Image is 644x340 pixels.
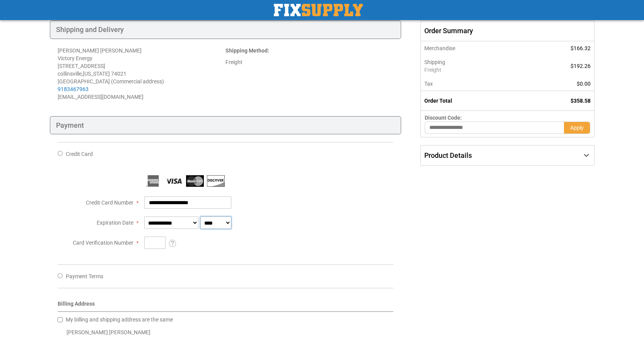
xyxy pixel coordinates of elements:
[66,273,103,279] span: Payment Terms
[165,175,183,187] img: Visa
[50,116,401,135] div: Payment
[274,4,363,16] img: Fix Industrial Supply
[425,115,462,121] span: Discount Code:
[571,45,591,51] span: $166.32
[66,151,93,157] span: Credit Card
[186,175,204,187] img: MasterCard
[225,47,268,54] span: Shipping Method
[424,98,452,104] strong: Order Total
[570,125,584,131] span: Apply
[86,200,133,206] span: Credit Card Number
[225,58,393,66] div: Freight
[207,175,225,187] img: Discover
[421,77,522,91] th: Tax
[564,122,590,134] button: Apply
[58,47,225,101] address: [PERSON_NAME] [PERSON_NAME] Victory Energy [STREET_ADDRESS] collinsville , 74021 [GEOGRAPHIC_DATA...
[73,240,133,246] span: Card Verification Number
[424,151,472,159] span: Product Details
[50,20,401,39] div: Shipping and Delivery
[571,98,591,104] span: $358.58
[66,316,173,323] span: My billing and shipping address are the same
[571,63,591,69] span: $192.26
[577,81,591,87] span: $0.00
[225,47,269,54] strong: :
[97,220,133,226] span: Expiration Date
[421,41,522,55] th: Merchandise
[83,71,110,77] span: [US_STATE]
[420,20,594,41] span: Order Summary
[274,4,363,16] a: store logo
[58,94,143,100] span: [EMAIL_ADDRESS][DOMAIN_NAME]
[58,300,394,312] div: Billing Address
[424,59,445,65] span: Shipping
[424,66,518,74] span: Freight
[58,86,89,92] a: 9183467963
[144,175,162,187] img: American Express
